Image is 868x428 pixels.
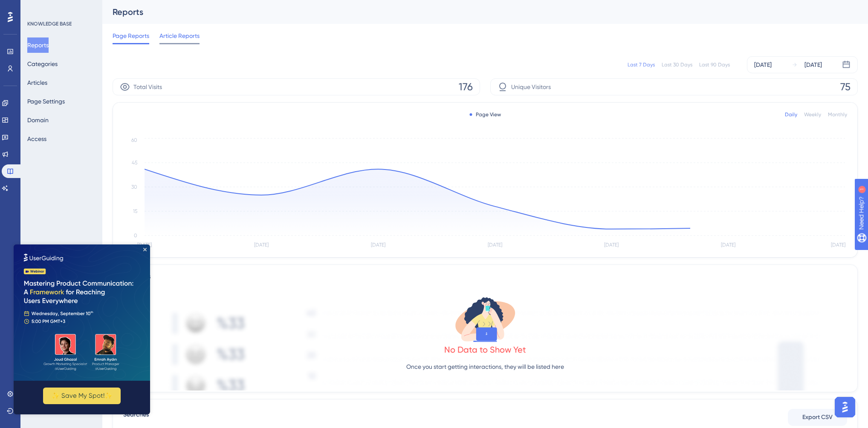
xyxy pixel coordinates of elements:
[511,82,551,92] span: Unique Visitors
[406,362,564,372] p: Once you start getting interactions, they will be listed here
[831,242,845,248] tspan: [DATE]
[27,37,49,53] button: Reports
[113,31,149,41] span: Page Reports
[628,61,655,68] div: Last 7 Days
[27,56,58,72] button: Categories
[470,111,501,118] div: Page View
[785,111,797,118] div: Daily
[132,160,137,166] tspan: 45
[29,143,107,160] button: ✨ Save My Spot!✨
[27,112,49,128] button: Domain
[828,111,847,118] div: Monthly
[131,184,137,190] tspan: 30
[113,6,836,18] div: Reports
[721,242,735,248] tspan: [DATE]
[131,137,137,143] tspan: 60
[134,233,137,238] tspan: 0
[802,412,833,422] span: Export CSV
[27,75,47,90] button: Articles
[133,208,137,214] tspan: 15
[59,4,62,11] div: 1
[488,242,502,248] tspan: [DATE]
[130,3,133,7] div: Close Preview
[137,242,152,248] tspan: [DATE]
[788,409,847,426] button: Export CSV
[123,410,149,425] span: Searches
[444,344,526,356] div: No Data to Show Yet
[27,94,65,109] button: Page Settings
[371,242,385,248] tspan: [DATE]
[20,2,53,12] span: Need Help?
[832,394,858,420] iframe: UserGuiding AI Assistant Launcher
[604,242,619,248] tspan: [DATE]
[459,80,473,94] span: 176
[804,111,821,118] div: Weekly
[840,80,851,94] span: 75
[133,82,162,92] span: Total Visits
[27,131,46,146] button: Access
[254,242,269,248] tspan: [DATE]
[159,31,200,41] span: Article Reports
[699,61,730,68] div: Last 90 Days
[804,60,822,70] div: [DATE]
[662,61,692,68] div: Last 30 Days
[123,272,847,282] div: Reactions
[754,60,772,70] div: [DATE]
[27,20,72,27] div: KNOWLEDGE BASE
